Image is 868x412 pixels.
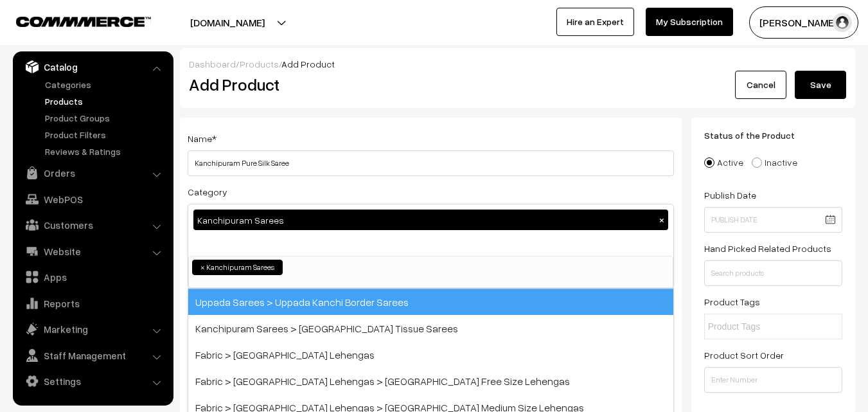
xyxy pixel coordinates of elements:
a: Reports [16,292,169,315]
a: Website [16,240,169,263]
span: Add Product [281,58,335,69]
a: Apps [16,265,169,289]
span: Fabric > [GEOGRAPHIC_DATA] Lehengas > [GEOGRAPHIC_DATA] Free Size Lehengas [188,368,673,394]
a: Staff Management [16,344,169,367]
img: user [833,13,852,32]
span: Uppada Sarees > Uppada Kanchi Border Sarees [188,289,673,315]
button: [PERSON_NAME] [749,6,858,39]
input: Enter Number [704,367,842,393]
button: × [656,214,668,226]
a: COMMMERCE [16,13,128,28]
a: Marketing [16,318,169,341]
label: Category [188,185,227,199]
input: Publish Date [704,207,842,233]
label: Inactive [752,156,797,169]
a: Products [42,94,169,108]
a: Dashboard [189,58,236,69]
span: × [200,262,205,273]
span: Kanchipuram Sarees > [GEOGRAPHIC_DATA] Tissue Sarees [188,315,673,341]
input: Search products [704,260,842,286]
h2: Add Product [189,75,677,94]
label: Name [188,132,217,145]
input: Product Tags [708,320,820,334]
img: COMMMERCE [16,17,151,26]
span: Fabric > [GEOGRAPHIC_DATA] Lehengas [188,341,673,368]
label: Hand Picked Related Products [704,242,831,255]
a: Product Groups [42,111,169,125]
input: Name [188,150,674,176]
li: Kanchipuram Sarees [192,260,283,275]
a: Catalog [16,55,169,78]
button: [DOMAIN_NAME] [145,6,310,39]
a: Settings [16,370,169,393]
label: Publish Date [704,188,756,202]
div: / / [189,57,846,71]
div: Kanchipuram Sarees [193,210,668,230]
span: Status of the Product [704,130,810,141]
label: Active [704,156,743,169]
label: Product Sort Order [704,348,784,362]
a: Products [240,58,279,69]
a: Hire an Expert [556,8,634,36]
a: Product Filters [42,128,169,141]
a: WebPOS [16,188,169,211]
a: Orders [16,161,169,184]
a: Cancel [735,71,786,99]
button: Save [795,71,846,99]
a: My Subscription [646,8,733,36]
label: Product Tags [704,295,760,309]
a: Categories [42,78,169,91]
a: Reviews & Ratings [42,145,169,158]
a: Customers [16,213,169,237]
